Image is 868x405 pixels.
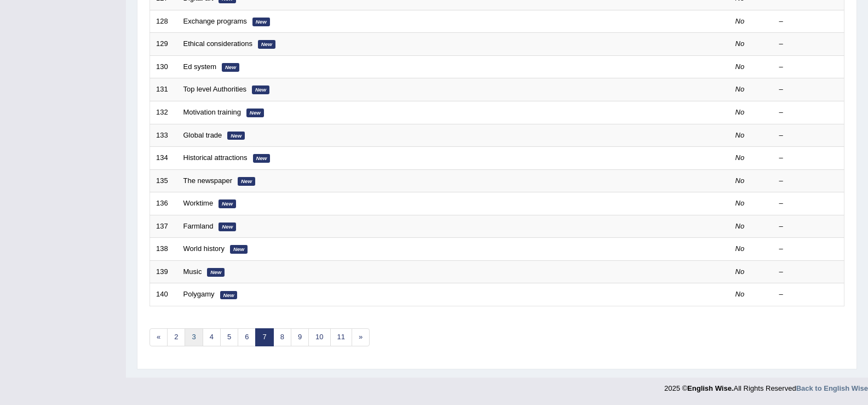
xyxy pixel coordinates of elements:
[219,223,236,231] em: New
[253,154,271,163] em: New
[222,63,239,72] em: New
[183,131,222,139] a: Global trade
[150,169,177,192] td: 135
[779,130,838,141] div: –
[219,199,236,208] em: New
[735,176,745,185] em: No
[735,17,745,25] em: No
[183,199,214,207] a: Worktime
[246,109,264,117] em: New
[735,85,745,93] em: No
[183,39,252,48] a: Ethical considerations
[150,147,177,170] td: 134
[330,328,352,346] a: 11
[150,33,177,56] td: 129
[183,290,215,298] a: Polygamy
[291,328,309,346] a: 9
[150,101,177,124] td: 132
[207,268,225,277] em: New
[150,260,177,283] td: 139
[150,215,177,238] td: 137
[150,55,177,78] td: 130
[252,85,269,94] em: New
[183,244,225,253] a: World history
[664,378,868,393] div: 2025 © All Rights Reserved
[183,108,242,116] a: Motivation training
[779,244,838,254] div: –
[779,62,838,72] div: –
[150,192,177,215] td: 136
[150,10,177,33] td: 128
[167,328,185,346] a: 2
[687,384,733,392] strong: English Wise.
[735,267,745,276] em: No
[255,328,273,346] a: 7
[735,244,745,253] em: No
[735,222,745,230] em: No
[150,283,177,306] td: 140
[258,40,275,49] em: New
[735,62,745,71] em: No
[183,153,248,162] a: Historical attractions
[150,328,168,346] a: «
[150,124,177,147] td: 133
[779,153,838,163] div: –
[779,289,838,300] div: –
[185,328,203,346] a: 3
[779,107,838,118] div: –
[735,108,745,116] em: No
[779,176,838,186] div: –
[779,267,838,277] div: –
[220,291,238,300] em: New
[227,132,245,140] em: New
[183,176,233,185] a: The newspaper
[220,328,238,346] a: 5
[735,39,745,48] em: No
[150,78,177,101] td: 131
[779,221,838,232] div: –
[735,290,745,298] em: No
[203,328,221,346] a: 4
[183,222,214,230] a: Farmland
[352,328,370,346] a: »
[779,84,838,95] div: –
[183,17,247,25] a: Exchange programs
[238,328,256,346] a: 6
[252,18,270,26] em: New
[779,198,838,209] div: –
[779,39,838,49] div: –
[230,245,248,254] em: New
[273,328,291,346] a: 8
[183,267,202,276] a: Music
[308,328,330,346] a: 10
[238,177,255,186] em: New
[183,85,247,93] a: Top level Authorities
[735,199,745,207] em: No
[183,62,217,71] a: Ed system
[150,238,177,261] td: 138
[796,384,868,392] a: Back to English Wise
[735,153,745,162] em: No
[735,131,745,139] em: No
[779,16,838,27] div: –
